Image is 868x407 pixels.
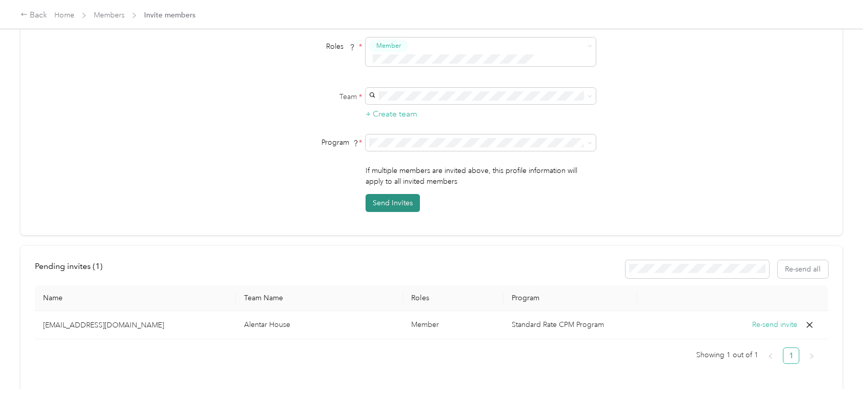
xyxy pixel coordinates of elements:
span: ( 1 ) [93,261,103,271]
span: Member [411,320,439,329]
p: [EMAIL_ADDRESS][DOMAIN_NAME] [43,320,228,331]
span: Showing 1 out of 1 [696,347,758,363]
p: If multiple members are invited above, this profile information will apply to all invited members [366,165,596,187]
button: + Create team [366,108,417,121]
button: Member [369,40,408,52]
span: right [809,353,815,359]
span: Pending invites [35,261,103,271]
span: Roles [322,38,359,54]
span: Standard Rate CPM Program [512,320,604,329]
button: Re-send all [778,260,828,278]
span: Member [376,41,401,50]
li: Previous Page [762,347,779,364]
li: 1 [783,347,799,364]
span: left [768,353,774,359]
div: Program [234,137,362,148]
th: Roles [403,285,503,311]
button: right [803,347,820,364]
button: Re-send invite [752,319,797,331]
iframe: Everlance-gr Chat Button Frame [811,350,868,407]
th: Program [503,285,637,311]
div: Back [21,9,47,22]
a: 1 [783,348,799,363]
div: Resend all invitations [625,260,829,278]
a: Home [54,11,74,20]
button: Send Invites [366,194,420,212]
span: Invite members [144,10,195,21]
span: Alentar House [244,320,290,329]
a: Members [94,11,125,20]
div: left-menu [35,260,110,278]
li: Next Page [803,347,820,364]
button: left [762,347,779,364]
th: Name [35,285,236,311]
th: Team Name [236,285,403,311]
div: info-bar [35,260,828,278]
label: Team [234,91,362,102]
